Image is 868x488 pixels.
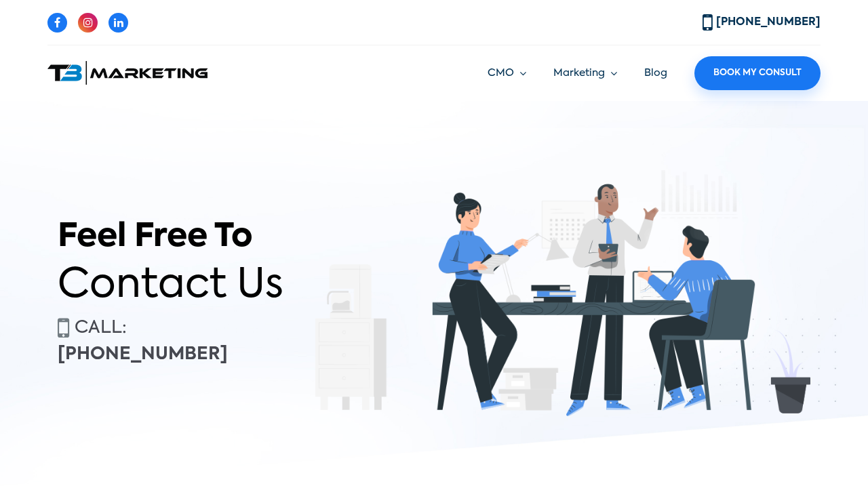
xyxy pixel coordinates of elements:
[58,218,295,314] h1: Feel Free To
[703,17,821,28] a: [PHONE_NUMBER]
[644,68,667,78] a: Blog
[47,61,208,85] img: T3 Marketing
[694,56,821,90] a: Book My Consult
[553,66,617,81] a: Marketing
[58,346,228,363] b: [PHONE_NUMBER]
[488,66,526,81] a: CMO
[58,319,228,363] a: Call:[PHONE_NUMBER]
[58,258,295,314] b: Contact Us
